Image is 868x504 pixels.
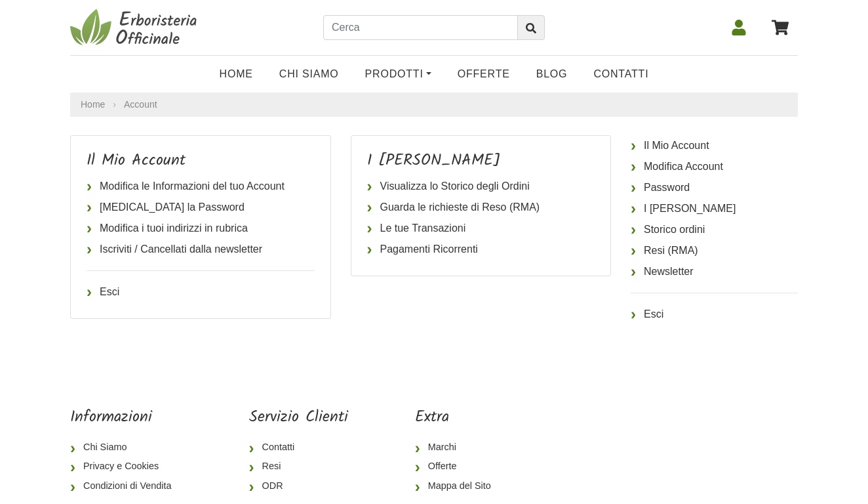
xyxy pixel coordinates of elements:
a: Modifica i tuoi indirizzi in rubrica [87,218,315,239]
a: Resi (RMA) [631,240,798,261]
a: Chi Siamo [70,438,182,457]
h5: Extra [415,408,502,427]
h5: Servizio Clienti [249,408,348,427]
a: Prodotti [352,61,444,87]
a: Iscriviti / Cancellati dalla newsletter [87,239,315,260]
a: Esci [631,304,798,325]
a: Password [631,177,798,198]
a: Resi [249,457,348,476]
a: Modifica le Informazioni del tuo Account [87,176,315,197]
a: Home [207,61,266,87]
a: Offerte [415,457,502,476]
nav: breadcrumb [70,93,798,117]
a: Account [124,99,157,110]
a: Esci [87,282,315,303]
a: OFFERTE [444,61,523,87]
h4: Il Mio Account [87,152,315,171]
a: Guarda le richieste di Reso (RMA) [367,197,595,218]
a: Blog [523,61,581,87]
a: Mappa del Sito [415,476,502,496]
a: ODR [249,476,348,496]
a: Il Mio Account [631,135,798,156]
img: Erboristeria Officinale [70,8,201,47]
a: Marchi [415,438,502,457]
a: I [PERSON_NAME] [631,198,798,219]
iframe: fb:page Facebook Social Plugin [568,408,798,454]
a: Chi Siamo [266,61,352,87]
a: Storico ordini [631,219,798,240]
a: Privacy e Cookies [70,457,182,476]
a: Home [81,98,105,112]
a: Condizioni di Vendita [70,476,182,496]
input: Cerca [323,15,518,40]
a: Visualizza lo Storico degli Ordini [367,176,595,197]
a: Contatti [249,438,348,457]
a: Modifica Account [631,156,798,177]
h4: I [PERSON_NAME] [367,152,595,171]
h5: Informazioni [70,408,182,427]
a: Newsletter [631,261,798,282]
a: Pagamenti Ricorrenti [367,239,595,260]
a: Le tue Transazioni [367,218,595,239]
a: Contatti [580,61,661,87]
a: [MEDICAL_DATA] la Password [87,197,315,218]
